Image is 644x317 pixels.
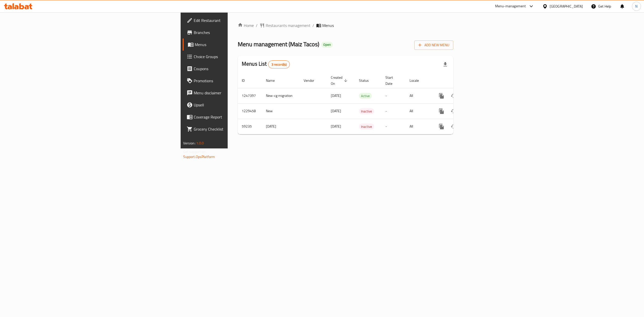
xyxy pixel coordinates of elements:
span: Edit Restaurant [194,17,284,23]
div: [GEOGRAPHIC_DATA] [550,4,583,9]
li: / [312,22,314,28]
h2: Menus List [242,60,290,68]
button: more [435,105,448,117]
td: All [406,88,431,103]
span: N [635,4,637,9]
div: Inactive [359,108,374,114]
button: more [435,90,448,102]
span: Menus [322,22,334,28]
span: [DATE] [331,92,341,99]
span: 1.0.0 [196,140,204,146]
span: Name [266,77,281,84]
td: - [381,119,406,134]
a: Coupons [183,63,288,75]
span: Version: [183,140,195,146]
a: Promotions [183,75,288,87]
span: Promotions [194,78,284,84]
th: Actions [431,73,488,88]
span: Add New Menu [418,42,449,48]
span: ID [242,77,251,84]
span: Vendor [304,77,321,84]
td: All [406,103,431,119]
a: Edit Restaurant [183,14,288,26]
div: Export file [439,58,451,70]
td: - [381,103,406,119]
span: Locale [410,77,425,84]
div: Open [321,42,333,48]
span: Created On [331,74,349,87]
a: Choice Groups [183,51,288,63]
td: - [381,88,406,103]
button: Add New Menu [414,41,453,50]
span: Inactive [359,108,374,114]
span: Coverage Report [194,114,284,120]
a: Upsell [183,99,288,111]
span: Grocery Checklist [194,126,284,132]
button: Change Status [448,121,460,133]
table: enhanced table [238,73,488,134]
span: Choice Groups [194,54,284,60]
span: Get support on: [183,148,206,155]
a: Branches [183,26,288,38]
button: more [435,121,448,133]
td: All [406,119,431,134]
span: Start Date [385,74,399,87]
a: Coverage Report [183,111,288,123]
a: Menus [183,38,288,51]
a: Menu disclaimer [183,87,288,99]
span: Active [359,93,372,99]
span: Status [359,77,375,84]
button: Change Status [448,90,460,102]
span: Menu disclaimer [194,90,284,96]
nav: breadcrumb [238,22,453,28]
a: Support.OpsPlatform [183,153,215,160]
span: Upsell [194,102,284,108]
button: Change Status [448,105,460,117]
div: Total records count [268,60,290,68]
span: Inactive [359,124,374,130]
span: 3 record(s) [268,62,290,67]
span: Coupons [194,66,284,72]
span: [DATE] [331,123,341,130]
span: Branches [194,29,284,35]
span: Menus [195,42,284,48]
a: Grocery Checklist [183,123,288,135]
span: Open [321,43,333,47]
div: Menu-management [495,3,526,9]
span: [DATE] [331,108,341,114]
